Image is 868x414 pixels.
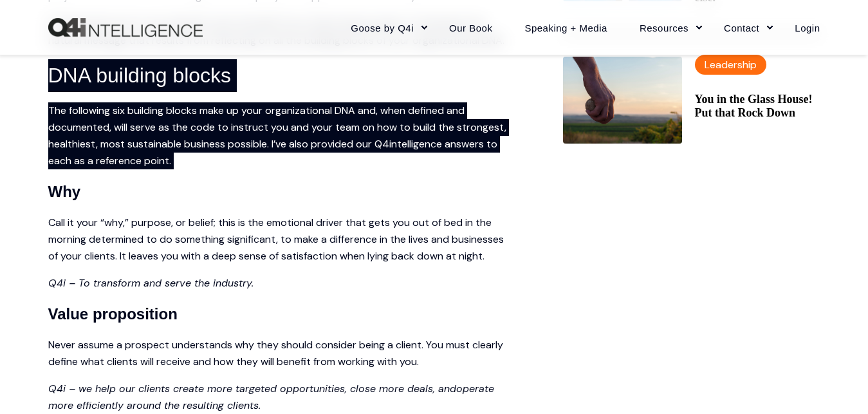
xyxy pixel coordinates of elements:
span: Never assume a prospect understands why they should consider being a client. You must clearly def... [48,338,503,368]
em: Q4i – we help our clients create more targeted opportunities, close more deals, and [48,382,456,395]
img: Q4intelligence, LLC logo [48,18,203,37]
span: Call it your “why,” purpose, or belief; this is the emotional driver that gets you out of bed in ... [48,216,504,263]
span: The following six building blocks make up your organizational DNA and, when defined and documente... [48,104,506,167]
h4: Value proposition [48,302,512,326]
label: Leadership [695,55,766,75]
a: You in the Glass House! Put that Rock Down [695,93,820,120]
h4: Why [48,180,512,204]
em: Q4i – To transform and serve the industry. [48,276,254,290]
a: Back to Home [48,18,203,37]
img: Hand holding rock, poised to throw [563,57,682,144]
em: operate more efficiently around the resulting clients. [48,382,494,412]
h3: DNA building blocks [48,59,512,92]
